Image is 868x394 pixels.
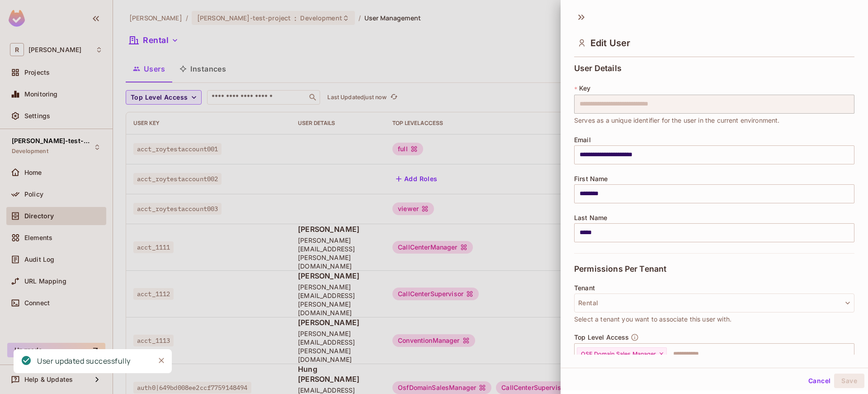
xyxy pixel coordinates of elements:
button: Save [834,374,864,388]
button: Close [155,354,168,367]
span: Permissions Per Tenant [574,264,666,274]
span: Tenant [574,284,595,292]
div: OSF Domain Sales Manager [577,347,667,361]
span: Email [574,136,591,144]
span: Serves as a unique identifier for the user in the current environment. [574,115,780,125]
button: Rental [574,293,854,312]
span: Top Level Access [574,334,629,341]
span: User Details [574,64,622,73]
span: OSF Domain Sales Manager [581,351,656,358]
div: User updated successfully [37,356,131,367]
span: Last Name [574,214,607,221]
span: Key [579,85,590,92]
span: Edit User [590,38,630,48]
span: First Name [574,175,608,183]
button: Open [849,353,851,355]
span: Select a tenant you want to associate this user with. [574,314,731,324]
button: Cancel [805,374,834,388]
